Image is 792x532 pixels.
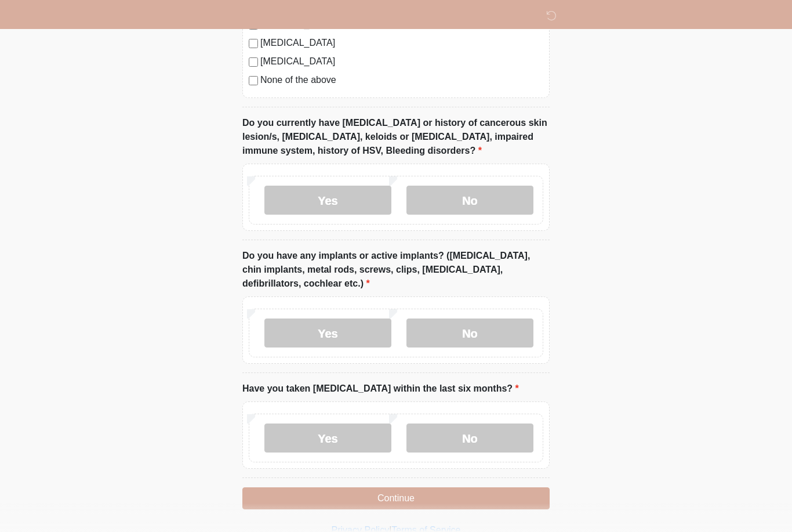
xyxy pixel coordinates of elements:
label: Yes [264,319,391,348]
label: No [406,186,533,215]
label: [MEDICAL_DATA] [260,36,543,50]
input: [MEDICAL_DATA] [249,39,258,48]
img: DM Wellness & Aesthetics Logo [231,9,246,23]
label: Yes [264,186,391,215]
label: Do you currently have [MEDICAL_DATA] or history of cancerous skin lesion/s, [MEDICAL_DATA], keloi... [242,116,550,158]
input: None of the above [249,76,258,85]
label: Have you taken [MEDICAL_DATA] within the last six months? [242,382,519,396]
label: None of the above [260,73,543,87]
label: No [406,424,533,453]
input: [MEDICAL_DATA] [249,57,258,67]
button: Continue [242,487,550,509]
label: No [406,319,533,348]
label: Do you have any implants or active implants? ([MEDICAL_DATA], chin implants, metal rods, screws, ... [242,249,550,291]
label: [MEDICAL_DATA] [260,55,543,68]
label: Yes [264,424,391,453]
